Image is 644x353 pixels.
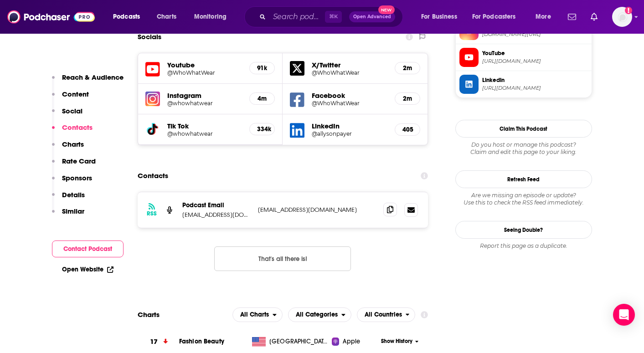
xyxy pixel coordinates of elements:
[138,167,168,184] h2: Contacts
[253,6,412,27] div: Search podcasts, credits, & more...
[349,11,395,22] button: Open AdvancedNew
[625,7,632,14] svg: Add a profile image
[167,69,242,76] a: @WhoWhatWear
[455,141,592,148] span: Do you host or manage this podcast?
[52,90,89,107] button: Content
[257,125,267,133] h5: 334k
[288,307,351,322] h2: Categories
[52,107,82,123] button: Social
[455,141,592,156] div: Claim and edit this page to your liking.
[62,90,89,98] p: Content
[612,7,632,27] img: User Profile
[7,8,95,26] img: Podchaser - Follow, Share and Rate Podcasts
[167,100,242,107] a: @whowhatwear
[62,190,85,199] p: Details
[402,126,412,133] h5: 405
[62,140,84,148] p: Charts
[232,307,283,322] h2: Platforms
[157,10,176,23] span: Charts
[52,140,84,157] button: Charts
[332,337,378,346] a: Apple
[421,10,457,23] span: For Business
[52,190,85,207] button: Details
[482,85,588,92] span: https://www.linkedin.com/in/allysonpayer
[62,207,84,215] p: Similar
[62,266,113,273] a: Open Website
[312,130,387,137] a: @allysonpayer
[536,10,551,23] span: More
[52,123,93,140] button: Contacts
[459,75,588,94] a: Linkedin[URL][DOMAIN_NAME]
[482,49,588,57] span: YouTube
[167,130,242,137] a: @whowhatwear
[472,10,516,23] span: For Podcasters
[455,120,592,138] button: Claim This Podcast
[269,337,329,346] span: United States
[107,10,152,24] button: open menu
[455,221,592,239] a: Seeing Double?
[564,9,580,25] a: Show notifications dropdown
[296,312,338,318] span: All Categories
[357,307,416,322] h2: Countries
[52,240,124,257] button: Contact Podcast
[258,206,376,214] p: [EMAIL_ADDRESS][DOMAIN_NAME]
[52,174,92,190] button: Sponsors
[612,7,632,27] button: Show profile menu
[466,10,529,24] button: open menu
[62,157,96,165] p: Rate Card
[353,15,391,19] span: Open Advanced
[167,61,242,69] h5: Youtube
[52,207,84,224] button: Similar
[52,157,96,174] button: Rate Card
[482,58,588,65] span: https://www.youtube.com/@WhoWhatWear
[62,107,82,115] p: Social
[312,100,387,107] a: @WhoWhatWear
[150,337,158,347] h3: 17
[151,10,182,24] a: Charts
[167,91,242,100] h5: Instagram
[482,76,588,84] span: Linkedin
[167,122,242,130] h5: Tik Tok
[455,242,592,250] div: Report this page as a duplicate.
[214,246,351,271] button: Nothing here.
[402,64,412,72] h5: 2m
[343,337,360,346] span: Apple
[378,338,422,345] button: Show History
[365,312,402,318] span: All Countries
[378,5,395,14] span: New
[182,211,251,219] p: [EMAIL_ADDRESS][DOMAIN_NAME]
[312,122,387,130] h5: LinkedIn
[179,338,224,345] a: Fashion Beauty
[312,69,387,76] a: @WhoWhatWear
[145,92,160,106] img: iconImage
[482,31,588,38] span: instagram.com/whowhatwear
[455,192,592,206] div: Are we missing an episode or update? Use this to check the RSS feed immediately.
[232,307,283,322] button: open menu
[62,174,92,182] p: Sponsors
[288,307,351,322] button: open menu
[194,10,227,23] span: Monitoring
[182,201,251,209] p: Podcast Email
[529,10,562,24] button: open menu
[147,210,157,217] h3: RSS
[52,73,124,90] button: Reach & Audience
[459,48,588,67] a: YouTube[URL][DOMAIN_NAME]
[612,7,632,27] span: Logged in as alignPR
[240,312,269,318] span: All Charts
[357,307,416,322] button: open menu
[269,10,325,24] input: Search podcasts, credits, & more...
[113,10,140,23] span: Podcasts
[62,73,124,82] p: Reach & Audience
[312,61,387,69] h5: X/Twitter
[188,10,238,24] button: open menu
[257,64,267,72] h5: 91k
[248,337,332,346] a: [GEOGRAPHIC_DATA]
[415,10,469,24] button: open menu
